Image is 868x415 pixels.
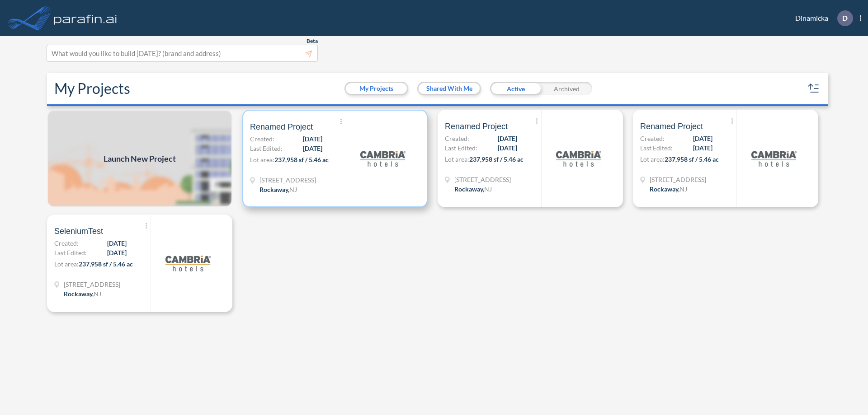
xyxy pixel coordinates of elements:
[498,143,517,153] span: [DATE]
[640,155,665,163] span: Lot area:
[52,9,119,27] img: logo
[54,80,130,97] h2: My Projects
[693,134,712,143] span: [DATE]
[679,185,687,193] span: NJ
[419,83,480,94] button: Shared With Me
[346,83,407,94] button: My Projects
[54,260,79,268] span: Lot area:
[782,10,861,26] div: Dinamicka
[498,134,517,143] span: [DATE]
[650,184,687,194] div: Rockaway, NJ
[751,136,797,181] img: logo
[454,185,484,193] span: Rockaway ,
[79,260,133,268] span: 237,958 sf / 5.46 ac
[650,185,679,193] span: Rockaway ,
[64,280,120,289] span: 321 Mt Hope Ave
[445,134,469,143] span: Created:
[807,81,821,96] button: sort
[445,121,508,132] span: Renamed Project
[490,82,541,95] div: Active
[259,186,289,193] span: Rockaway ,
[54,248,87,257] span: Last Edited:
[693,143,712,153] span: [DATE]
[303,144,322,153] span: [DATE]
[47,110,232,207] img: add
[274,156,329,163] span: 237,958 sf / 5.46 ac
[54,238,79,248] span: Created:
[640,121,703,132] span: Renamed Project
[445,143,477,153] span: Last Edited:
[307,37,318,45] span: Beta
[259,175,316,185] span: 321 Mt Hope Ave
[665,155,719,163] span: 237,958 sf / 5.46 ac
[107,238,127,248] span: [DATE]
[250,134,274,144] span: Created:
[165,241,211,286] img: logo
[47,110,232,207] a: Launch New Project
[445,155,469,163] span: Lot area:
[289,186,297,193] span: NJ
[303,134,322,144] span: [DATE]
[360,136,406,181] img: logo
[469,155,524,163] span: 237,958 sf / 5.46 ac
[64,289,101,298] div: Rockaway, NJ
[250,121,313,132] span: Renamed Project
[259,185,297,194] div: Rockaway, NJ
[556,136,601,181] img: logo
[250,156,274,163] span: Lot area:
[107,248,127,257] span: [DATE]
[454,184,492,194] div: Rockaway, NJ
[54,226,103,237] span: SeleniumTest
[64,290,94,298] span: Rockaway ,
[484,185,492,193] span: NJ
[640,134,665,143] span: Created:
[640,143,673,153] span: Last Edited:
[541,82,592,95] div: Archived
[454,175,511,184] span: 321 Mt Hope Ave
[104,153,176,165] span: Launch New Project
[250,144,283,153] span: Last Edited:
[94,290,101,298] span: NJ
[842,14,848,22] p: D
[650,175,706,184] span: 321 Mt Hope Ave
